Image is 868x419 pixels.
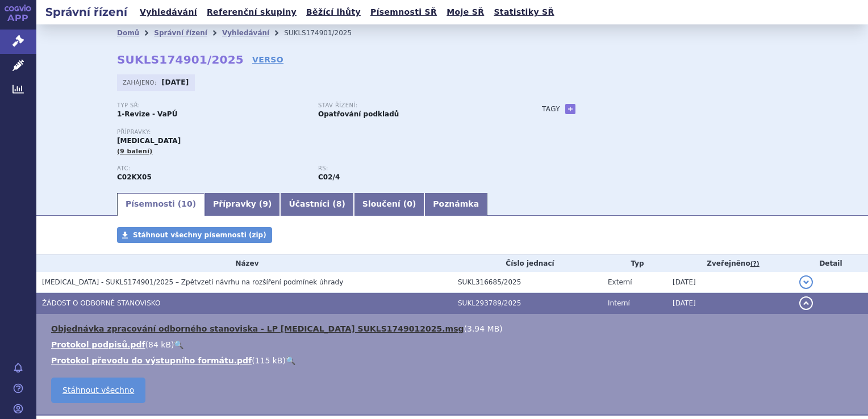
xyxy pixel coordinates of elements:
[255,356,283,365] span: 115 kB
[174,340,183,349] a: 🔍
[51,324,464,333] a: Objednávka zpracování odborného stanoviska - LP [MEDICAL_DATA] SUKLS1749012025.msg
[407,199,412,208] span: 0
[117,129,519,136] p: Přípravky:
[162,78,189,86] strong: [DATE]
[117,165,307,172] p: ATC:
[542,102,560,116] h3: Tagy
[117,29,139,37] a: Domů
[117,137,181,145] span: [MEDICAL_DATA]
[51,378,145,403] a: Stáhnout všechno
[136,5,201,20] a: Vyhledávání
[318,110,399,118] strong: Opatřování podkladů
[452,272,602,293] td: SUKL316685/2025
[42,278,343,286] span: Adempas - SUKLS174901/2025 – Zpětvzetí návrhu na rozšíření podmínek úhrady
[117,148,153,155] span: (9 balení)
[336,199,342,208] span: 8
[490,5,557,20] a: Statistiky SŘ
[123,78,158,87] span: Zahájeno:
[318,165,508,172] p: RS:
[452,255,602,272] th: Číslo jednací
[367,5,440,20] a: Písemnosti SŘ
[117,110,177,118] strong: 1-Revize - VaPÚ
[252,54,283,65] a: VERSO
[667,255,794,272] th: Zveřejněno
[205,193,280,216] a: Přípravky (9)
[750,260,759,268] abbr: (?)
[117,173,152,181] strong: RIOCIGUÁT
[262,199,268,208] span: 9
[148,340,171,349] span: 84 kB
[667,272,794,293] td: [DATE]
[608,299,630,307] span: Interní
[51,339,857,350] li: ( )
[467,324,499,333] span: 3.94 MB
[443,5,487,20] a: Moje SŘ
[117,53,244,66] strong: SUKLS174901/2025
[42,299,160,307] span: ŽÁDOST O ODBORNÉ STANOVISKO
[117,102,307,109] p: Typ SŘ:
[51,356,252,365] a: Protokol převodu do výstupního formátu.pdf
[36,4,136,20] h2: Správní řízení
[799,275,813,289] button: detail
[424,193,487,216] a: Poznámka
[667,293,794,314] td: [DATE]
[303,5,364,20] a: Běžící lhůty
[133,231,266,239] span: Stáhnout všechny písemnosti (zip)
[181,199,192,208] span: 10
[51,323,857,334] li: ( )
[354,193,424,216] a: Sloučení (0)
[36,255,452,272] th: Název
[318,102,508,109] p: Stav řízení:
[602,255,667,272] th: Typ
[51,340,145,349] a: Protokol podpisů.pdf
[452,293,602,314] td: SUKL293789/2025
[117,193,205,216] a: Písemnosti (10)
[565,104,575,114] a: +
[154,29,207,37] a: Správní řízení
[799,296,813,310] button: detail
[286,356,295,365] a: 🔍
[280,193,353,216] a: Účastníci (8)
[222,29,269,37] a: Vyhledávání
[51,355,857,366] li: ( )
[608,278,632,286] span: Externí
[117,227,272,243] a: Stáhnout všechny písemnosti (zip)
[203,5,300,20] a: Referenční skupiny
[284,24,366,41] li: SUKLS174901/2025
[318,173,340,181] strong: riocigvát
[794,255,868,272] th: Detail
